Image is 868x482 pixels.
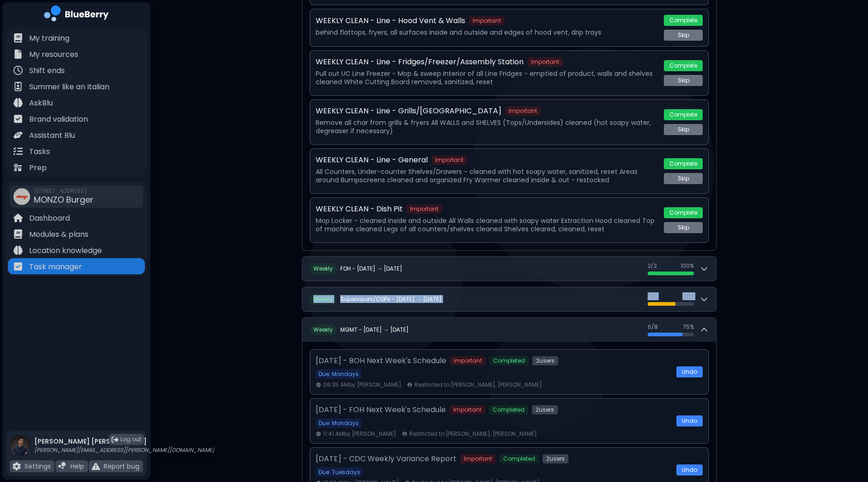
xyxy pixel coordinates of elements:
[683,323,694,331] span: 75 %
[13,229,23,239] img: file icon
[29,114,88,125] p: Brand validation
[340,265,402,272] h2: FOH - [DATE] → [DATE]
[319,265,333,272] span: eekly
[323,430,396,438] span: 11:41 AM by [PERSON_NAME]
[310,263,337,274] span: W
[527,57,563,67] span: Important
[664,109,703,120] button: Complete
[29,49,78,60] p: My resources
[664,15,703,26] button: Complete
[340,326,409,334] h2: MGMT - [DATE] → [DATE]
[302,287,716,311] button: WeeklySupervisors/CDPs - [DATE] → [DATE]3/560%
[316,404,446,415] p: [DATE] - FOH Next Week's Schedule
[532,356,558,365] span: 2 user s
[44,6,109,25] img: company logo
[13,213,23,222] img: file icon
[406,204,442,214] span: Important
[532,405,558,414] span: 2 user s
[29,245,102,256] p: Location knowledge
[664,75,703,86] button: Skip
[13,98,23,107] img: file icon
[13,147,23,156] img: file icon
[664,60,703,71] button: Complete
[316,69,658,86] p: Pull out UC Line Freezer - Mop & sweep Interior of all Line Fridges - emptied of product, walls a...
[34,437,214,445] p: [PERSON_NAME] [PERSON_NAME]
[29,213,70,224] p: Dashboard
[316,355,446,366] p: [DATE] - BOH Next Week's Schedule
[664,124,703,135] button: Skip
[319,295,333,303] span: eekly
[409,430,537,438] span: Restricted to: [PERSON_NAME], [PERSON_NAME]
[13,66,23,75] img: file icon
[676,366,703,377] button: Undo
[676,415,703,426] button: Undo
[29,162,47,173] p: Prep
[34,194,94,205] span: MONZO Burger
[29,130,75,141] p: Assistant Blu
[450,405,485,414] span: Important
[310,324,337,335] span: W
[316,154,428,166] p: WEEKLY CLEAN - Line - General
[29,33,69,44] p: My training
[29,146,50,157] p: Tasks
[34,187,94,195] span: [STREET_ADDRESS]
[104,462,139,470] p: Report bug
[34,446,214,454] p: [PERSON_NAME][EMAIL_ADDRESS][PERSON_NAME][DOMAIN_NAME]
[13,82,23,91] img: file icon
[29,81,109,93] p: Summer like an Italian
[70,462,84,470] p: Help
[112,436,119,443] img: logout
[120,436,141,443] span: Log out
[316,15,465,26] p: WEEKLY CLEAN - Line - Hood Vent & Walls
[676,464,703,476] button: Undo
[13,262,23,271] img: file icon
[664,158,703,169] button: Complete
[682,293,694,300] span: 60 %
[302,318,716,342] button: WeeklyMGMT - [DATE] → [DATE]6/875%
[316,56,524,68] p: WEEKLY CLEAN - Line - Fridges/Freezer/Assembly Station
[29,98,53,109] p: AskBlu
[29,261,82,272] p: Task manager
[13,33,23,43] img: file icon
[310,294,337,305] span: W
[414,381,542,389] span: Restricted to: [PERSON_NAME], [PERSON_NAME]
[648,323,658,331] span: 6 / 8
[316,369,362,379] span: Due: Mondays
[460,454,496,463] span: Important
[664,222,703,233] button: Skip
[302,257,716,281] button: WeeklyFOH - [DATE] → [DATE]2/2100%
[13,163,23,172] img: file icon
[450,356,486,365] span: Important
[13,130,23,140] img: file icon
[664,207,703,218] button: Complete
[316,453,456,464] p: [DATE] - CDC Weekly Variance Report
[664,173,703,184] button: Skip
[13,246,23,255] img: file icon
[505,106,541,116] span: Important
[648,262,657,270] span: 2 / 2
[681,262,694,270] span: 100 %
[543,454,568,463] span: 2 user s
[316,467,363,477] span: Due: Tuesdays
[316,118,658,135] p: Remove all char from grills & fryers All WALLS and SHELVES (Tops/Undersides) cleaned (hot soapy w...
[13,114,23,124] img: file icon
[58,462,67,470] img: file icon
[323,381,401,389] span: 09:35 AM by [PERSON_NAME]
[340,296,442,303] h2: Supervisors/CDPs - [DATE] → [DATE]
[316,204,403,215] p: WEEKLY CLEAN - Dish Pit
[500,454,539,463] span: Completed
[316,167,658,184] p: All Counters, Under-counter Shelves/Drawers - cleaned with hot soapy water, sanitized, reset Area...
[319,326,333,334] span: eekly
[648,293,657,300] span: 3 / 5
[92,462,100,470] img: file icon
[12,462,21,470] img: file icon
[316,28,658,37] p: behind flattops, fryers, all surfaces inside and outside and edges of hood vent, drip trays
[316,105,501,117] p: WEEKLY CLEAN - Line - Grills/[GEOGRAPHIC_DATA]
[316,418,362,428] span: Due: Mondays
[29,65,65,76] p: Shift ends
[431,155,467,165] span: Important
[13,49,23,59] img: file icon
[10,435,31,465] img: profile photo
[469,16,505,25] span: Important
[316,216,658,233] p: Mop Locker - cleaned inside and outside All Walls cleaned with soapy water Extraction Hood cleane...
